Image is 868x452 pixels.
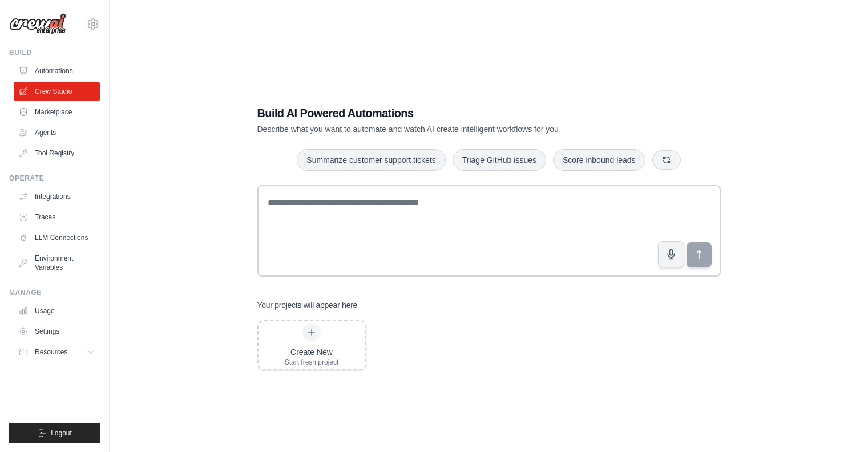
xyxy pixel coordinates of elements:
[14,187,100,206] a: Integrations
[14,343,100,361] button: Resources
[14,322,100,341] a: Settings
[14,208,100,226] a: Traces
[14,123,100,142] a: Agents
[14,229,100,247] a: LLM Connections
[9,288,100,297] div: Manage
[257,105,641,121] h1: Build AI Powered Automations
[14,62,100,80] a: Automations
[257,123,641,135] p: Describe what you want to automate and watch AI create intelligent workflows for you
[51,429,72,438] span: Logout
[9,174,100,183] div: Operate
[658,241,684,267] button: Click to speak your automation idea
[14,144,100,162] a: Tool Registry
[285,358,339,367] div: Start fresh project
[9,13,66,35] img: Logo
[14,103,100,121] a: Marketplace
[257,299,358,311] h3: Your projects will appear here
[14,249,100,277] a: Environment Variables
[9,48,100,57] div: Build
[14,82,100,101] a: Crew Studio
[14,302,100,320] a: Usage
[35,347,67,357] span: Resources
[553,149,645,171] button: Score inbound leads
[297,149,445,171] button: Summarize customer support tickets
[9,423,100,443] button: Logout
[453,149,546,171] button: Triage GitHub issues
[285,346,339,358] div: Create New
[652,150,681,170] button: Get new suggestions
